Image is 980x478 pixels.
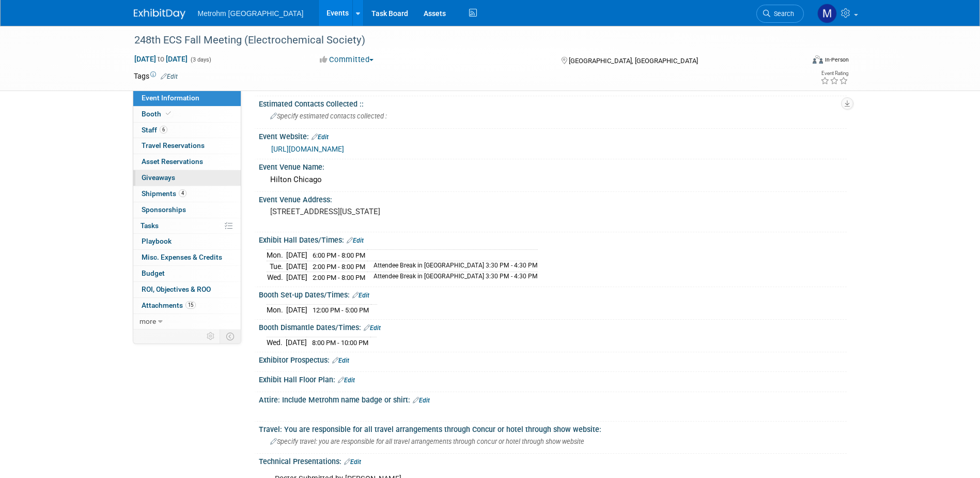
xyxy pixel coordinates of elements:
span: 2:00 PM - 8:00 PM [313,263,365,271]
div: Event Venue Address: [259,192,847,205]
span: Metrohm [GEOGRAPHIC_DATA] [198,9,304,18]
a: Edit [312,133,329,141]
span: to [156,55,166,63]
a: Edit [364,324,381,332]
div: Hilton Chicago [267,172,839,188]
span: 15 [185,301,196,309]
div: Booth Set-up Dates/Times: [259,287,847,301]
div: In-Person [825,56,849,64]
td: Tue. [267,261,286,272]
i: Booth reservation complete [166,111,171,116]
a: Attachments15 [133,298,241,313]
span: Misc. Expenses & Credits [142,253,222,261]
div: Event Format [743,54,849,69]
span: Specify travel: you are responsible for all travel arrangements through concur or hotel through s... [270,438,584,445]
td: Personalize Event Tab Strip [202,330,220,343]
span: Event Information [142,94,199,102]
td: Wed. [267,272,286,283]
span: Booth [142,110,173,118]
td: Toggle Event Tabs [220,330,241,343]
span: 12:00 PM - 5:00 PM [313,306,369,314]
a: Edit [332,357,349,364]
span: Attachments [142,301,196,309]
span: 4 [179,189,186,197]
span: Staff [142,126,167,134]
span: Specify estimated contacts collected : [270,112,387,120]
a: Edit [352,292,369,299]
a: Tasks [133,218,241,234]
td: [DATE] [286,305,307,316]
span: 2:00 PM - 8:00 PM [313,274,365,281]
div: Attire: Include Metrohm name badge or shirt: [259,392,847,406]
span: Sponsorships [142,205,186,214]
img: ExhibitDay [134,9,185,19]
a: Budget [133,266,241,281]
pre: [STREET_ADDRESS][US_STATE] [270,207,492,216]
td: Wed. [267,337,286,348]
td: Attendee Break in [GEOGRAPHIC_DATA] 3:30 PM - 4:30 PM [367,272,538,283]
span: [GEOGRAPHIC_DATA], [GEOGRAPHIC_DATA] [569,57,698,65]
div: Technical Presentations: [259,454,847,467]
div: Event Rating [820,71,848,76]
span: more [139,317,156,325]
a: Edit [347,237,364,244]
span: Playbook [142,237,172,245]
td: [DATE] [286,250,307,261]
span: Tasks [141,221,159,230]
a: Search [756,5,804,23]
a: Event Information [133,91,241,106]
a: Shipments4 [133,186,241,202]
div: Travel: You are responsible for all travel arrangements through Concur or hotel through show webs... [259,422,847,435]
div: Exhibit Hall Dates/Times: [259,232,847,246]
td: Attendee Break in [GEOGRAPHIC_DATA] 3:30 PM - 4:30 PM [367,261,538,272]
a: ROI, Objectives & ROO [133,282,241,297]
span: Budget [142,269,165,277]
img: Michelle Simoes [817,4,837,23]
td: [DATE] [286,272,307,283]
a: Misc. Expenses & Credits [133,250,241,265]
div: Exhibit Hall Floor Plan: [259,372,847,385]
a: Edit [338,377,355,384]
a: Travel Reservations [133,138,241,154]
td: [DATE] [286,261,307,272]
span: ROI, Objectives & ROO [142,285,211,293]
a: Edit [413,397,430,404]
a: Staff6 [133,123,241,138]
div: Estimated Contacts Collected :: [259,96,847,109]
a: Giveaways [133,170,241,186]
div: 248th ECS Fall Meeting (Electrochemical Society) [131,31,788,50]
button: Committed [316,54,378,65]
span: 6:00 PM - 8:00 PM [313,251,365,259]
a: Booth [133,107,241,122]
span: 8:00 PM - 10:00 PM [312,339,368,347]
td: Mon. [267,305,286,316]
a: more [133,314,241,330]
a: Edit [161,73,178,80]
span: (3 days) [190,56,211,63]
td: Mon. [267,250,286,261]
span: Travel Reservations [142,141,205,150]
a: [URL][DOMAIN_NAME] [271,145,344,153]
span: Giveaways [142,173,175,182]
td: [DATE] [286,337,307,348]
a: Playbook [133,234,241,249]
div: Event Venue Name: [259,159,847,172]
a: Edit [344,458,361,466]
td: Tags [134,71,178,81]
div: Event Website: [259,129,847,142]
span: [DATE] [DATE] [134,54,188,64]
a: Asset Reservations [133,154,241,170]
a: Sponsorships [133,202,241,218]
span: Asset Reservations [142,157,203,166]
div: Booth Dismantle Dates/Times: [259,320,847,333]
span: Search [770,10,794,18]
span: 6 [160,126,167,133]
div: Exhibitor Prospectus: [259,352,847,366]
img: Format-Inperson.png [813,55,823,64]
span: Shipments [142,189,186,198]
